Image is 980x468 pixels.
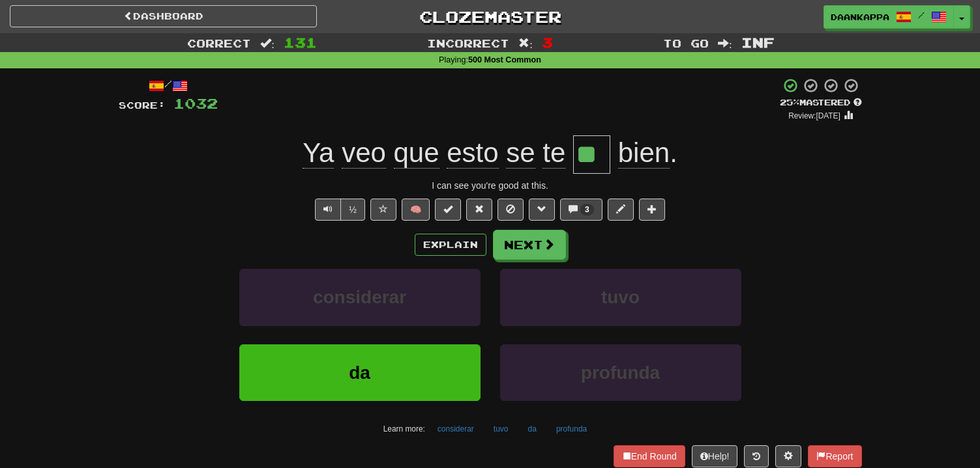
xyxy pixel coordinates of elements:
span: se [506,137,535,169]
button: 🧠 [402,199,430,221]
button: Reset to 0% Mastered (alt+r) [466,199,492,221]
span: 3 [585,205,589,214]
button: considerar [239,269,481,325]
span: 1032 [173,95,218,111]
span: Score: [119,100,166,111]
div: Mastered [780,97,862,109]
button: Play sentence audio (ctl+space) [315,199,341,221]
span: : [518,38,533,49]
button: Next [493,230,566,260]
button: considerar [430,419,481,439]
button: Round history (alt+y) [744,445,769,467]
button: ½ [340,199,365,221]
span: Ya [303,137,334,169]
button: Add to collection (alt+a) [639,199,665,221]
button: Ignore sentence (alt+i) [497,199,524,221]
button: Edit sentence (alt+d) [608,199,634,221]
button: 3 [560,199,602,221]
span: : [718,38,732,49]
button: Set this sentence to 100% Mastered (alt+m) [435,199,461,221]
button: Favorite sentence (alt+f) [370,199,396,221]
button: Grammar (alt+g) [529,199,555,221]
span: 3 [542,34,553,50]
button: da [239,344,481,401]
div: I can see you're good at this. [119,179,862,192]
span: 25 % [780,97,799,107]
small: Review: [DATE] [788,111,840,120]
button: Report [808,445,861,467]
a: Clozemaster [336,5,644,28]
button: End Round [614,445,685,467]
span: / [918,10,925,20]
span: Incorrect [427,36,509,49]
span: profunda [581,363,660,383]
span: Inf [741,34,775,50]
a: DaanKappa / [824,5,954,29]
button: Help! [692,445,738,467]
span: esto [447,137,498,169]
a: Dashboard [10,5,317,27]
div: / [119,77,218,94]
span: tuvo [601,287,640,307]
span: DaanKappa [831,11,889,23]
small: Learn more: [383,424,425,434]
span: te [542,137,565,169]
span: da [349,363,370,383]
button: tuvo [500,269,741,325]
span: : [260,38,275,49]
div: Text-to-speech controls [312,199,365,221]
button: Explain [415,234,486,256]
span: que [394,137,439,169]
button: profunda [500,344,741,401]
span: Correct [187,36,251,49]
button: da [521,419,544,439]
span: bien [618,137,670,169]
span: veo [342,137,386,169]
button: tuvo [486,419,516,439]
strong: 500 Most Common [468,55,541,64]
span: considerar [313,287,406,307]
span: To go [663,36,709,49]
span: . [610,137,677,169]
button: profunda [549,419,594,439]
span: 131 [284,34,317,50]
